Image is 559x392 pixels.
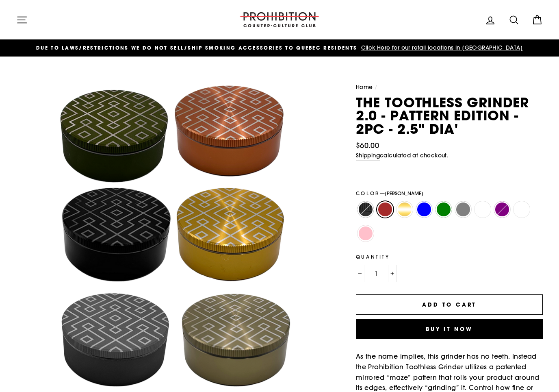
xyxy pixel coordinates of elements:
label: [PERSON_NAME] [474,201,491,218]
small: calculated at checkout. [356,151,543,161]
span: Click Here for our retail locations in [GEOGRAPHIC_DATA] [359,44,523,51]
label: [PERSON_NAME] [377,201,393,218]
a: Home [356,83,373,91]
label: Rose Pink [357,225,374,242]
a: DUE TO LAWS/restrictions WE DO NOT SELL/SHIP SMOKING ACCESSORIES to qUEBEC RESIDENTS Click Here f... [18,44,541,52]
label: Quantity [356,253,543,261]
label: [PERSON_NAME] [513,201,530,218]
span: [PERSON_NAME] [385,190,423,196]
label: Matte Lime Green [435,201,452,218]
label: Light Blue [416,201,432,218]
span: DUE TO LAWS/restrictions WE DO NOT SELL/SHIP SMOKING ACCESSORIES to qUEBEC RESIDENTS [36,44,357,51]
span: / [375,83,377,91]
img: PROHIBITION COUNTER-CULTURE CLUB [239,12,320,27]
button: Reduce item quantity by one [356,265,364,283]
span: $60.00 [356,141,379,150]
nav: breadcrumbs [356,83,543,92]
label: Color [356,189,543,197]
button: Increase item quantity by one [388,265,396,283]
button: Buy it now [356,319,543,339]
label: Black [357,201,374,218]
label: Matte Purple [494,201,510,218]
a: Shipping [356,151,380,161]
span: — [380,190,423,196]
span: Add to cart [422,301,476,308]
input: quantity [356,265,396,283]
h1: The Toothless Grinder 2.0 - Pattern Edition - 2PC - 2.5" Dia' [356,96,543,136]
button: Add to cart [356,294,543,315]
label: Gold [396,201,413,218]
label: [PERSON_NAME] [455,201,471,218]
